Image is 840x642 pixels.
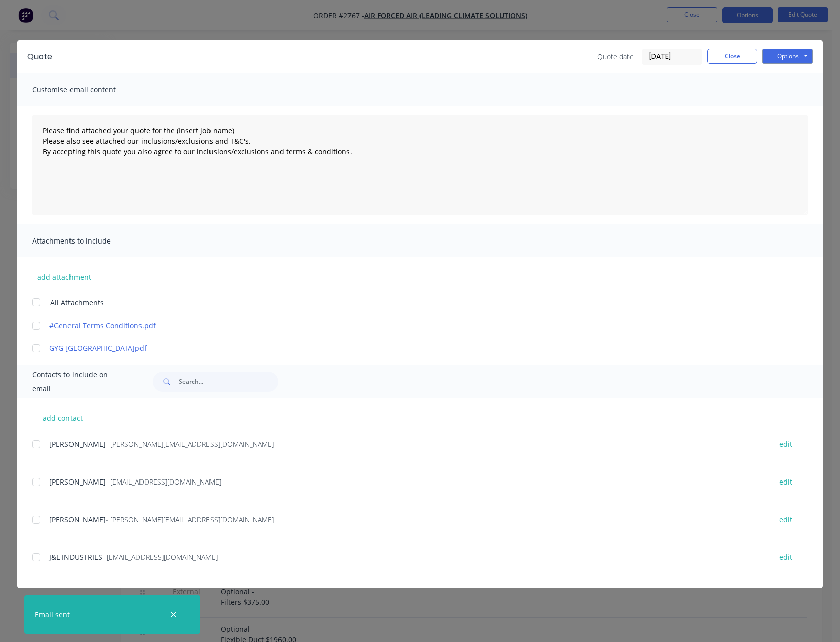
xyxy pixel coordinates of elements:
div: Quote [27,51,52,63]
button: add contact [32,410,93,425]
button: Options [762,49,813,64]
button: add attachment [32,269,96,284]
a: GYG [GEOGRAPHIC_DATA]pdf [49,343,761,353]
span: - [PERSON_NAME][EMAIL_ADDRESS][DOMAIN_NAME] [106,439,274,449]
span: - [EMAIL_ADDRESS][DOMAIN_NAME] [102,552,218,562]
span: - [EMAIL_ADDRESS][DOMAIN_NAME] [106,477,221,487]
span: [PERSON_NAME] [49,515,106,524]
button: edit [773,437,798,451]
textarea: Please find attached your quote for the (Insert job name) Please also see attached our inclusions... [32,115,808,215]
span: Customise email content [32,83,143,97]
span: [PERSON_NAME] [49,439,106,449]
span: Attachments to include [32,234,143,248]
div: Email sent [35,609,70,620]
button: edit [773,550,798,564]
span: Contacts to include on email [32,368,127,396]
span: J&L INDUSTRIES [49,552,102,562]
button: edit [773,513,798,526]
span: All Attachments [50,297,104,308]
button: edit [773,475,798,489]
span: - [PERSON_NAME][EMAIL_ADDRESS][DOMAIN_NAME] [106,515,274,524]
span: [PERSON_NAME] [49,477,106,487]
input: Search... [179,372,278,392]
button: Close [707,49,757,64]
span: Quote date [597,51,634,62]
a: #General Terms Conditions.pdf [49,320,761,331]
